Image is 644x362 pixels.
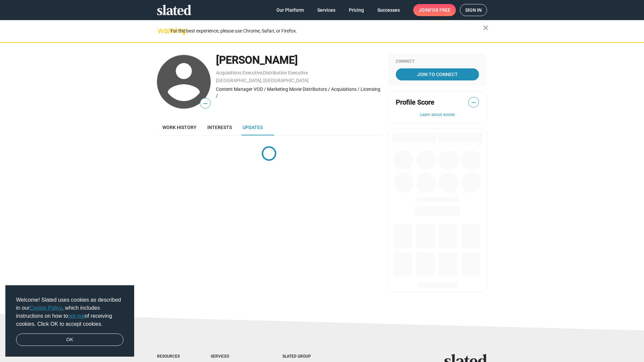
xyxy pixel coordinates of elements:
a: Joinfor free [413,4,456,16]
span: Services [317,4,335,16]
a: Updates [237,119,268,135]
div: For the best experience, please use Chrome, Safari, or Firefox. [170,26,483,36]
div: Content Manager VOD / Marketing Movie Distributors / Acquisitions / Licensing / [216,86,381,99]
span: Welcome! Slated uses cookies as described in our , which includes instructions on how to of recei... [16,296,123,328]
span: Sign in [465,4,482,16]
span: Pricing [349,4,364,16]
div: Slated Group [282,354,328,359]
span: Our Platform [276,4,304,16]
a: Services [312,4,341,16]
span: — [469,98,479,107]
a: dismiss cookie message [16,334,123,346]
button: Learn about scores [396,112,479,118]
div: cookieconsent [5,285,134,357]
div: Connect [396,59,479,64]
span: Profile Score [396,98,434,107]
a: Distribution Executive [263,70,308,75]
a: Cookie Policy [30,305,62,311]
a: Pricing [343,4,369,16]
a: Sign in [460,4,487,16]
a: Work history [157,119,202,135]
a: Join To Connect [396,68,479,80]
mat-icon: warning [158,26,166,35]
a: [GEOGRAPHIC_DATA], [GEOGRAPHIC_DATA] [216,78,309,83]
div: Resources [157,354,184,359]
span: Interests [207,125,232,130]
a: Successes [372,4,405,16]
span: for free [429,4,450,16]
span: , [262,71,263,75]
a: Our Platform [271,4,309,16]
span: Successes [377,4,400,16]
mat-icon: close [482,24,490,32]
span: — [200,99,210,108]
a: Interests [202,119,237,135]
span: Join [419,4,450,16]
span: Join To Connect [397,68,478,80]
div: [PERSON_NAME] [216,53,381,67]
span: Work history [162,125,197,130]
a: opt-out [68,313,85,319]
div: Services [211,354,256,359]
span: Updates [243,125,263,130]
a: Acquisitions Executive [216,70,262,75]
